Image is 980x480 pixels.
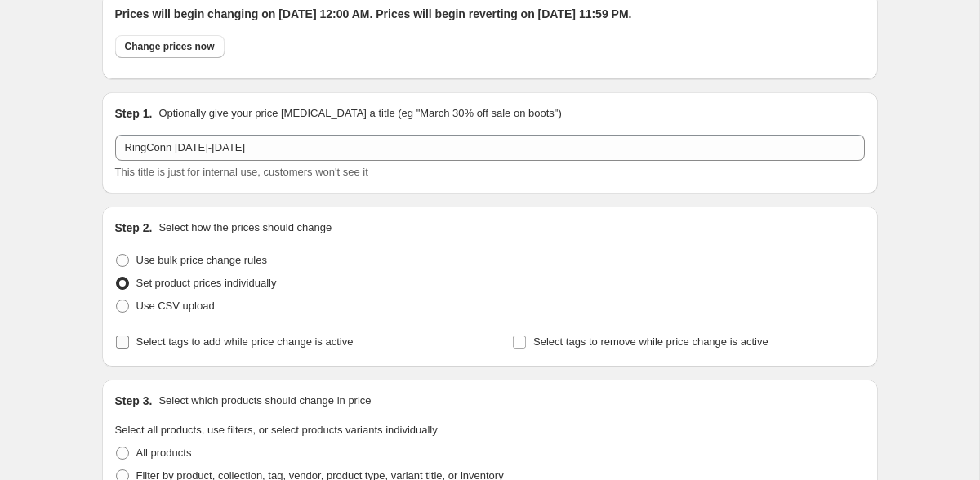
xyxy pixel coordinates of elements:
h2: Prices will begin changing on [DATE] 12:00 AM. Prices will begin reverting on [DATE] 11:59 PM. [115,6,865,22]
span: Change prices now [125,40,215,53]
p: Select which products should change in price [158,393,371,409]
span: Use CSV upload [136,300,215,312]
span: Select tags to add while price change is active [136,336,354,348]
span: Select tags to remove while price change is active [533,336,768,348]
span: All products [136,447,192,459]
p: Optionally give your price [MEDICAL_DATA] a title (eg "March 30% off sale on boots") [158,105,561,122]
input: 30% off holiday sale [115,135,865,161]
span: Set product prices individually [136,277,277,289]
p: Select how the prices should change [158,220,332,236]
h2: Step 1. [115,105,153,122]
span: Use bulk price change rules [136,254,267,266]
button: Change prices now [115,35,225,58]
h2: Step 3. [115,393,153,409]
span: Select all products, use filters, or select products variants individually [115,424,438,436]
h2: Step 2. [115,220,153,236]
span: This title is just for internal use, customers won't see it [115,166,368,178]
